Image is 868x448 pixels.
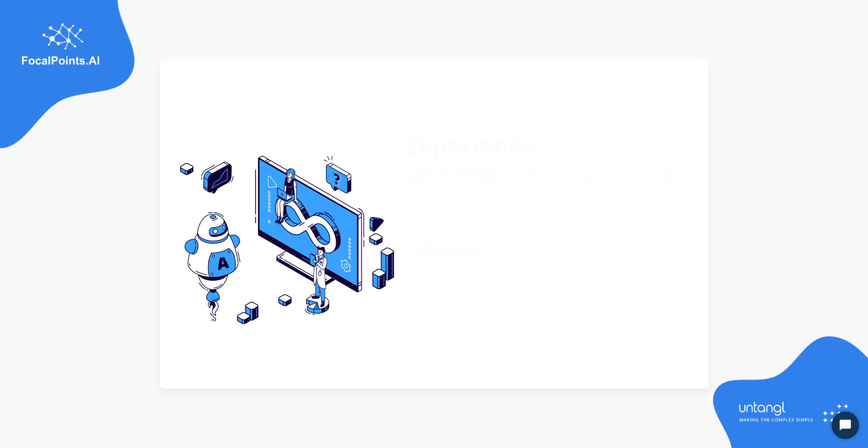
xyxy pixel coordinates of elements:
[839,419,853,433] svg: Open Chat
[614,339,666,349] span: Get access
[416,238,431,247] label: Email
[404,334,507,354] button: Log In
[404,159,686,187] h1: Untangl's Product Suite
[404,123,686,167] h1: Experience
[627,301,686,313] span: Forgot your password?
[594,333,686,354] a: Get access
[416,275,443,284] label: Password
[832,412,859,439] button: Start Chat
[708,335,868,448] img: login-img
[172,156,394,325] img: login-img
